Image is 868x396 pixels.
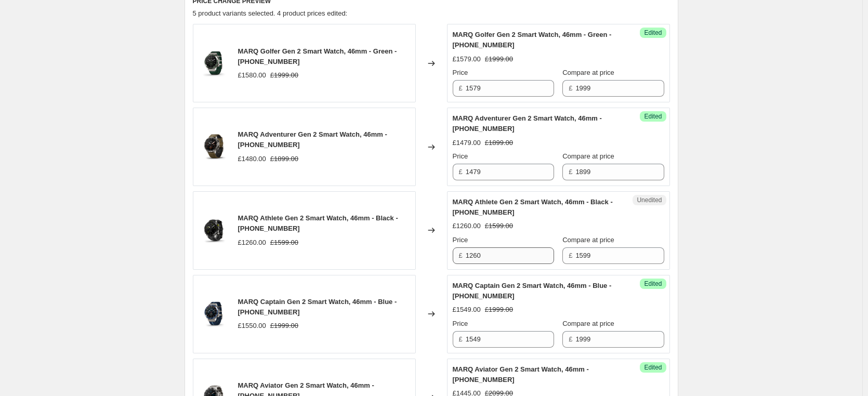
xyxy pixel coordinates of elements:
[644,280,662,288] span: Edited
[637,196,662,204] span: Unedited
[238,70,266,81] div: £1580.00
[485,138,513,148] strike: £1899.00
[485,54,513,64] strike: £1999.00
[238,130,387,149] span: MARQ Adventurer Gen 2 Smart Watch, 46mm - [PHONE_NUMBER]
[238,154,266,164] div: £1480.00
[562,69,614,76] span: Compare at price
[453,114,602,133] span: MARQ Adventurer Gen 2 Smart Watch, 46mm - [PHONE_NUMBER]
[453,282,612,300] span: MARQ Captain Gen 2 Smart Watch, 46mm - Blue - [PHONE_NUMBER]
[459,84,463,92] span: £
[644,29,662,37] span: Edited
[562,320,614,327] span: Compare at price
[459,335,463,343] span: £
[270,70,298,81] strike: £1999.00
[459,252,463,259] span: £
[238,298,397,316] span: MARQ Captain Gen 2 Smart Watch, 46mm - Blue - [PHONE_NUMBER]
[453,320,468,327] span: Price
[238,321,266,331] div: £1550.00
[569,252,572,259] span: £
[485,305,513,315] strike: £1999.00
[270,237,298,248] strike: £1599.00
[270,321,298,331] strike: £1999.00
[453,236,468,244] span: Price
[453,69,468,76] span: Price
[562,152,614,160] span: Compare at price
[453,221,481,231] div: £1260.00
[453,54,481,64] div: £1579.00
[459,168,463,176] span: £
[270,154,298,164] strike: £1899.00
[238,47,397,65] span: MARQ Golfer Gen 2 Smart Watch, 46mm - Green - [PHONE_NUMBER]
[199,131,230,163] img: 010-02648-31_80x.png
[644,112,662,121] span: Edited
[453,138,481,148] div: £1479.00
[199,48,230,79] img: 010-02648-21main_80x.png
[193,9,348,17] span: 5 product variants selected. 4 product prices edited:
[453,31,612,49] span: MARQ Golfer Gen 2 Smart Watch, 46mm - Green - [PHONE_NUMBER]
[238,237,266,248] div: £1260.00
[453,152,468,160] span: Price
[453,198,613,216] span: MARQ Athlete Gen 2 Smart Watch, 46mm - Black - [PHONE_NUMBER]
[199,215,230,246] img: 010-02648-41main_80x.png
[453,305,481,315] div: £1549.00
[644,363,662,372] span: Edited
[569,335,572,343] span: £
[562,236,614,244] span: Compare at price
[569,168,572,176] span: £
[199,298,230,329] img: 010-02648-11_80x.png
[569,84,572,92] span: £
[485,221,513,231] strike: £1599.00
[453,365,589,384] span: MARQ Aviator Gen 2 Smart Watch, 46mm - [PHONE_NUMBER]
[238,214,398,232] span: MARQ Athlete Gen 2 Smart Watch, 46mm - Black - [PHONE_NUMBER]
